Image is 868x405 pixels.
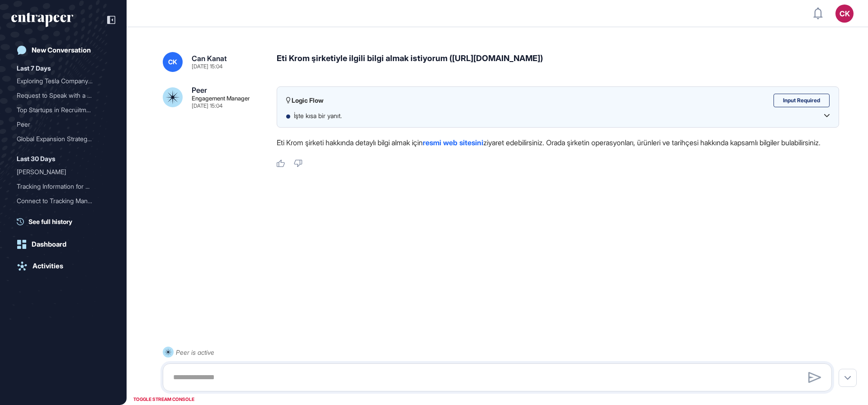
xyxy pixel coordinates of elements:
[17,74,103,88] div: Exploring Tesla Company P...
[176,347,214,358] div: Peer is active
[17,179,103,194] div: Tracking Information for ...
[277,52,839,72] div: Eti Krom şirketiyle ilgili bilgi almak istiyorum ([URL][DOMAIN_NAME])
[294,111,351,120] p: İşte kısa bir yanıt.
[131,394,197,405] div: TOGGLE STREAM CONSOLE
[17,103,110,117] div: Top Startups in Recruitment Technology
[835,5,854,23] button: CK
[33,262,63,270] div: Activities
[17,117,103,132] div: Peer
[192,103,222,109] div: [DATE] 15:04
[32,240,66,248] div: Dashboard
[17,117,110,132] div: Peer
[277,137,839,148] p: Eti Krom şirketi hakkında detaylı bilgi almak için ziyaret edebilirsiniz. Orada şirketin operasyo...
[192,55,227,62] div: Can Kanat
[774,94,830,107] div: Input Required
[423,138,483,147] a: resmi web sitesini
[17,74,110,88] div: Exploring Tesla Company Profile
[17,165,110,179] div: Tracy
[17,179,110,194] div: Tracking Information for Vercel
[17,194,110,208] div: Connect to Tracking Manager
[28,217,72,226] span: See full history
[17,208,110,223] div: Tracy
[17,217,115,226] a: See full history
[17,63,51,74] div: Last 7 Days
[17,194,103,208] div: Connect to Tracking Manag...
[168,58,177,66] span: CK
[286,96,324,105] div: Logic Flow
[17,165,103,179] div: [PERSON_NAME]
[17,153,55,164] div: Last 30 Days
[32,46,91,54] div: New Conversation
[17,88,103,103] div: Request to Speak with a S...
[11,257,115,275] a: Activities
[11,41,115,59] a: New Conversation
[11,235,115,253] a: Dashboard
[192,95,250,101] div: Engagement Manager
[17,132,103,146] div: Global Expansion Strategy...
[17,132,110,146] div: Global Expansion Strategy for Paşabahçe and Nude Glass: Customer Insights and Market Analysis
[192,64,222,69] div: [DATE] 15:04
[17,208,103,223] div: [PERSON_NAME]
[17,103,103,117] div: Top Startups in Recruitme...
[17,88,110,103] div: Request to Speak with a Scout Manager
[11,13,73,27] div: entrapeer-logo
[192,86,207,94] div: Peer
